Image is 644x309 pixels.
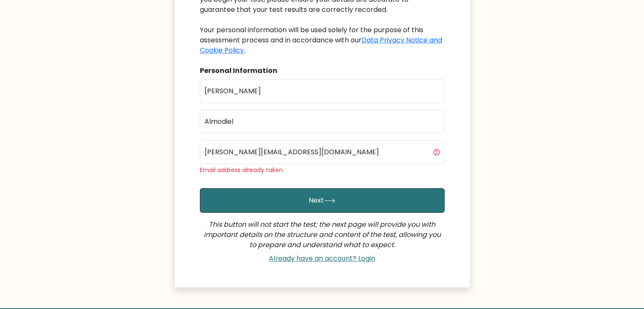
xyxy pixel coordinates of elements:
[200,188,445,213] button: Next
[265,253,379,263] a: Already have an account? Login
[200,66,445,76] div: Personal Information
[200,79,445,103] input: First name
[200,110,445,134] input: Last name
[200,35,442,55] a: Data Privacy Notice and Cookie Policy.
[200,166,445,175] div: Email address already taken
[200,140,445,164] input: Email
[204,220,441,250] i: This button will not start the test; the next page will provide you with important details on the...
